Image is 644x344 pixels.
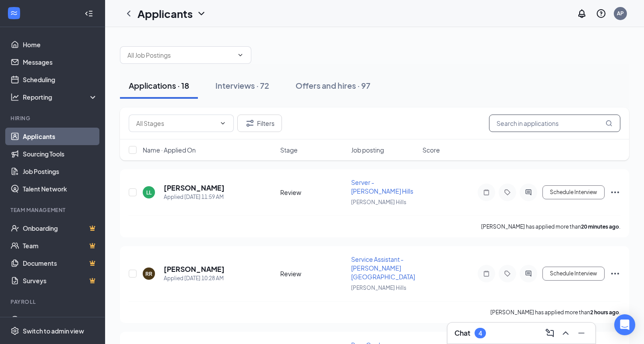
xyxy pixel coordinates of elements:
[542,185,605,199] button: Schedule Interview
[481,223,620,230] p: [PERSON_NAME] has applied more than .
[610,268,620,279] svg: Ellipses
[545,328,555,338] svg: ComposeMessage
[219,120,226,127] svg: ChevronDown
[523,189,534,196] svg: ActiveChat
[129,80,189,91] div: Applications · 18
[215,80,269,91] div: Interviews · 72
[23,71,98,88] a: Scheduling
[11,298,96,306] div: Payroll
[351,178,413,195] span: Server - [PERSON_NAME] Hills
[596,8,606,19] svg: QuestionInfo
[502,189,513,196] svg: Tag
[11,206,96,214] div: Team Management
[23,219,98,237] a: OnboardingCrown
[560,328,571,338] svg: ChevronUp
[490,309,620,316] p: [PERSON_NAME] has applied more than .
[145,270,152,278] div: RR
[502,270,513,277] svg: Tag
[146,189,151,196] div: LL
[237,52,244,59] svg: ChevronDown
[23,163,98,180] a: Job Postings
[23,237,98,254] a: TeamCrown
[576,328,587,338] svg: Minimize
[23,36,98,53] a: Home
[196,8,207,19] svg: ChevronDown
[136,118,216,128] input: All Stages
[280,146,298,154] span: Stage
[559,326,573,340] button: ChevronUp
[137,6,193,21] h1: Applicants
[351,199,406,205] span: [PERSON_NAME] Hills
[10,9,18,17] svg: WorkstreamLogo
[610,187,620,198] svg: Ellipses
[164,264,225,274] h5: [PERSON_NAME]
[23,93,98,101] div: Reporting
[23,180,98,198] a: Talent Network
[11,327,19,335] svg: Settings
[23,254,98,272] a: DocumentsCrown
[23,128,98,145] a: Applicants
[280,269,346,278] div: Review
[489,115,620,132] input: Search in applications
[23,53,98,71] a: Messages
[84,9,93,18] svg: Collapse
[164,274,225,283] div: Applied [DATE] 10:28 AM
[123,8,134,19] svg: ChevronLeft
[577,8,587,19] svg: Notifications
[605,120,612,127] svg: MagnifyingGlass
[523,270,534,277] svg: ActiveChat
[351,285,406,291] span: [PERSON_NAME] Hills
[11,93,19,101] svg: Analysis
[574,326,588,340] button: Minimize
[590,309,619,316] b: 2 hours ago
[481,189,492,196] svg: Note
[237,115,282,132] button: Filter Filters
[479,330,482,337] div: 4
[23,145,98,163] a: Sourcing Tools
[280,188,346,197] div: Review
[617,10,624,17] div: AP
[351,146,384,154] span: Job posting
[614,314,635,335] div: Open Intercom Messenger
[454,328,470,338] h3: Chat
[581,223,619,230] b: 20 minutes ago
[164,193,225,202] div: Applied [DATE] 11:59 AM
[296,80,370,91] div: Offers and hires · 97
[127,50,233,60] input: All Job Postings
[164,183,225,193] h5: [PERSON_NAME]
[23,311,98,329] a: PayrollCrown
[542,267,605,281] button: Schedule Interview
[23,272,98,289] a: SurveysCrown
[23,327,84,335] div: Switch to admin view
[481,270,492,277] svg: Note
[351,255,415,281] span: Service Assistant - [PERSON_NAME][GEOGRAPHIC_DATA]
[543,326,557,340] button: ComposeMessage
[143,146,196,154] span: Name · Applied On
[245,118,255,129] svg: Filter
[422,146,440,154] span: Score
[11,115,96,122] div: Hiring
